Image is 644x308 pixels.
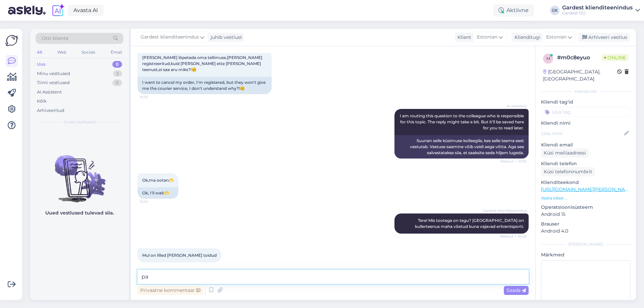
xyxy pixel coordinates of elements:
[37,107,64,114] div: Arhiveeritud
[541,88,631,95] div: Kliendi info
[546,56,550,61] span: m
[512,34,540,41] div: Klienditugi
[112,79,122,86] div: 0
[601,54,629,61] span: Online
[37,79,70,86] div: Tiimi vestlused
[500,234,527,239] span: Nähtud ✓ 10:45
[543,68,617,82] div: [GEOGRAPHIC_DATA], [GEOGRAPHIC_DATA]
[541,107,631,117] input: Lisa tag
[113,70,122,77] div: 5
[42,35,68,42] span: Otsi kliente
[541,241,631,247] div: [PERSON_NAME]
[541,221,631,228] p: Brauser
[541,130,623,137] input: Lisa nimi
[455,34,471,41] div: Klient
[541,186,634,192] a: [URL][DOMAIN_NAME][PERSON_NAME]
[68,5,104,16] a: Avasta AI
[142,253,217,258] span: Mul on lilled [PERSON_NAME] toidud
[140,199,165,204] span: 10:34
[138,286,203,295] div: Privaatne kommentaar
[37,61,46,68] div: Uus
[557,54,601,62] div: # m0c8eyuo
[56,48,68,57] div: Web
[138,77,272,94] div: I want to cancel my order, I'm registered, but they won't give me the courier service, I don't un...
[506,287,526,293] span: Saada
[541,179,631,186] p: Klienditeekond
[541,141,631,148] p: Kliendi email
[37,70,70,77] div: Minu vestlused
[500,159,527,164] span: Nähtud ✓ 10:33
[80,48,97,57] div: Socials
[138,187,178,199] div: Ok, I'll wait🫶
[578,33,630,42] div: Arhiveeri vestlus
[541,251,631,258] p: Märkmed
[415,218,525,229] span: Tere! Mis tootega on tegu? [GEOGRAPHIC_DATA] on kullerteenus maha võetud kuna vajavad eritrantspo...
[36,48,43,57] div: All
[208,34,242,41] div: juhib vestlust
[138,270,529,284] textarea: palu
[37,98,47,105] div: Kõik
[541,160,631,167] p: Kliendi telefon
[541,167,595,176] div: Küsi telefoninumbrit
[483,208,527,213] span: Gardest klienditeenindus
[546,34,567,41] span: Estonian
[493,4,534,16] div: Aktiivne
[394,135,529,159] div: Suunan selle küsimuse kolleegile, kes selle teema eest vastutab. Vastuse saamine võib veidi aega ...
[37,89,62,96] div: AI Assistent
[112,61,122,68] div: 0
[550,6,559,15] div: GK
[30,143,129,203] img: No chats
[400,113,525,130] span: I am routing this question to the colleague who is responsible for this topic. The reply might ta...
[501,104,527,109] span: AI Assistent
[140,95,165,100] span: 10:33
[541,99,631,106] p: Kliendi tag'id
[541,204,631,211] p: Operatsioonisüsteem
[541,148,589,158] div: Küsi meiliaadressi
[140,263,165,268] span: 10:47
[142,178,174,183] span: Ok,ma ootan🫶
[5,34,18,47] img: Askly Logo
[142,55,263,72] span: [PERSON_NAME] lõpetada oma tellimuse,[PERSON_NAME] registreeritud,kuid [PERSON_NAME] ette [PERSON...
[541,228,631,235] p: Android 4.0
[541,120,631,127] p: Kliendi nimi
[109,48,123,57] div: Email
[562,10,633,16] div: Gardest OÜ
[562,5,640,16] a: Gardest klienditeenindusGardest OÜ
[64,119,95,125] span: Uued vestlused
[562,5,633,10] div: Gardest klienditeenindus
[141,34,199,41] span: Gardest klienditeenindus
[477,34,497,41] span: Estonian
[541,195,631,201] p: Vaata edasi ...
[541,211,631,218] p: Android 15
[45,209,114,217] p: Uued vestlused tulevad siia.
[51,3,65,17] img: explore-ai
